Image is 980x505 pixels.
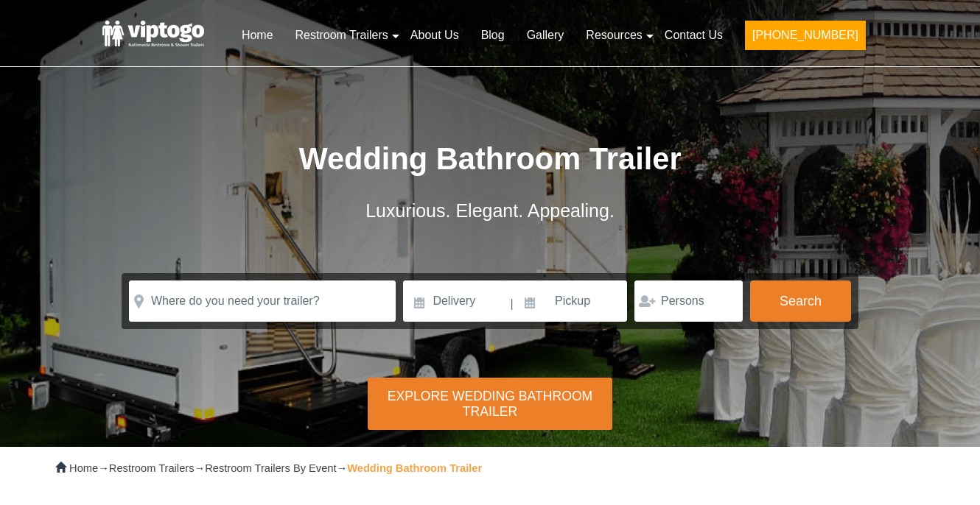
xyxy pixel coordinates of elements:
input: Pickup [515,280,627,322]
a: Restroom Trailers [109,462,195,474]
a: Restroom Trailers [284,19,399,52]
span: → → → [69,462,482,474]
a: Blog [470,19,516,52]
button: [PHONE_NUMBER] [745,21,866,50]
span: Wedding Bathroom Trailer [298,141,681,176]
a: Contact Us [654,19,734,52]
a: Home [231,19,284,52]
strong: Wedding Bathroom Trailer [347,462,482,474]
span: | [511,280,514,328]
a: Home [69,462,98,474]
button: Search [750,280,851,322]
a: [PHONE_NUMBER] [734,19,877,59]
input: Where do you need your trailer? [129,280,396,322]
div: Explore Wedding Bathroom Trailer [368,378,613,430]
input: Persons [634,280,743,322]
a: Resources [575,19,653,52]
a: Gallery [516,19,575,52]
a: Restroom Trailers By Event [205,462,336,474]
input: Delivery [403,280,508,322]
a: About Us [399,19,470,52]
span: Luxurious. Elegant. Appealing. [365,200,615,221]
